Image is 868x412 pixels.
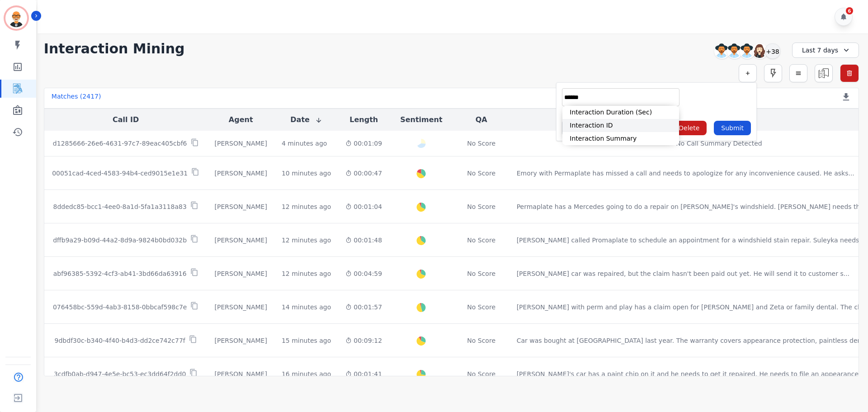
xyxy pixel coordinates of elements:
div: No Score [467,202,495,211]
div: 4 minutes ago [282,139,327,148]
div: [PERSON_NAME] [215,202,267,211]
div: Matches ( 2417 ) [52,92,101,104]
div: [PERSON_NAME] [215,369,267,379]
p: 00051cad-4ced-4583-94b4-ced9015e1e31 [52,169,188,178]
div: 00:09:12 [345,336,382,345]
div: No Score [467,336,495,345]
button: Sentiment [400,114,442,125]
p: 076458bc-559d-4ab3-8158-0bbcaf598c7e [53,303,187,312]
div: 00:01:41 [345,369,382,379]
div: 00:04:59 [345,269,382,278]
button: Length [349,114,378,125]
li: Interaction Duration (Sec) [562,106,679,119]
h1: Interaction Mining [44,41,185,57]
li: Interaction ID [562,119,679,132]
button: Call ID [113,114,139,125]
div: 6 [846,7,853,14]
div: 16 minutes ago [282,369,331,379]
div: 00:01:09 [345,139,382,148]
div: [PERSON_NAME] [215,269,267,278]
div: 10 minutes ago [282,169,331,178]
div: [PERSON_NAME] [215,236,267,245]
div: 00:01:04 [345,202,382,211]
p: 3cdfb0ab-d947-4e5e-bc53-ec3dd64f2dd0 [54,369,186,379]
div: 00:01:48 [345,236,382,245]
div: No Score [467,139,495,148]
p: 9dbdf30c-b340-4f40-b4d3-dd2ce742c77f [55,336,185,345]
div: 12 minutes ago [282,202,331,211]
div: Emory with Permaplate has missed a call and needs to apologize for any inconvenience caused. He a... [517,169,854,178]
button: Delete [671,121,707,135]
ul: selected options [564,93,677,102]
img: Bordered avatar [5,7,27,29]
div: No Score [467,169,495,178]
div: [PERSON_NAME] [215,336,267,345]
div: [PERSON_NAME] [215,303,267,312]
div: [PERSON_NAME] car was repaired, but the claim hasn't been paid out yet. He will send it to custom... [517,269,849,278]
div: [PERSON_NAME] [215,139,267,148]
div: +38 [765,43,780,59]
div: [PERSON_NAME] [215,169,267,178]
div: 14 minutes ago [282,303,331,312]
div: 12 minutes ago [282,269,331,278]
div: No Score [467,236,495,245]
p: dffb9a29-b09d-44a2-8d9a-9824b0bd032b [53,236,187,245]
p: abf96385-5392-4cf3-ab41-3bd66da63916 [53,269,187,278]
li: Interaction Summary [562,132,679,145]
div: No Score [467,369,495,379]
button: Agent [229,114,253,125]
div: 00:01:57 [345,303,382,312]
button: Submit [714,121,751,135]
div: No Score [467,303,495,312]
p: d1285666-26e6-4631-97c7-89eac405cbf6 [53,139,187,148]
div: 15 minutes ago [282,336,331,345]
div: Last 7 days [792,43,859,58]
div: 12 minutes ago [282,236,331,245]
button: QA [476,114,487,125]
p: 8ddedc85-bcc1-4ee0-8a1d-5fa1a3118a83 [53,202,187,211]
div: 00:00:47 [345,169,382,178]
div: No Score [467,269,495,278]
button: Date [290,114,322,125]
